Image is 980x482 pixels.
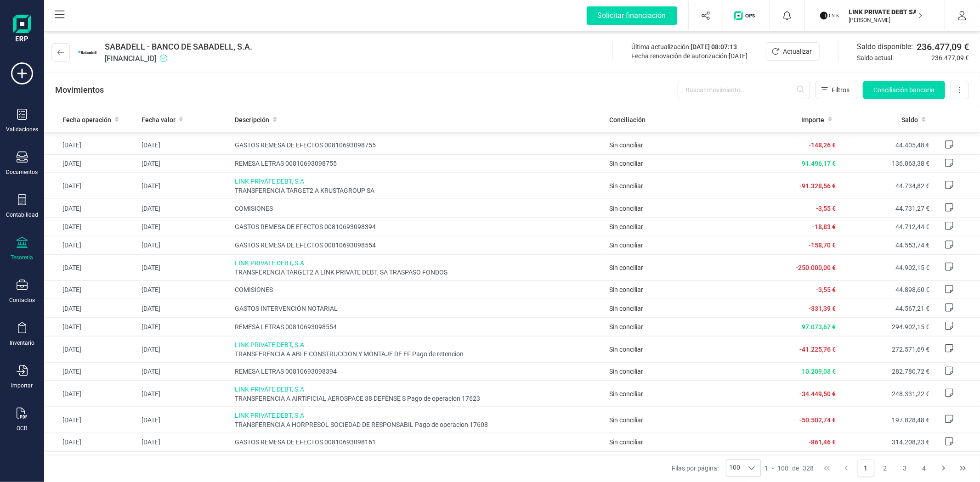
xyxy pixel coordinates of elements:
[691,43,737,50] span: [DATE] 08:07:13
[832,85,850,95] span: Filtros
[138,452,232,470] td: [DATE]
[809,241,836,249] span: -158,70 €
[816,205,836,212] span: -3,55 €
[839,318,933,336] td: 294.902,15 €
[44,336,138,362] td: [DATE]
[6,168,38,176] div: Documentos
[609,323,643,331] span: Sin conciliar
[138,362,232,381] td: [DATE]
[609,368,643,375] span: Sin conciliar
[849,7,923,17] p: LINK PRIVATE DEBT SA
[839,452,933,470] td: 386.040,20 €
[672,460,761,477] div: Filas por página:
[609,264,643,271] span: Sin conciliar
[235,437,602,447] span: GASTOS REMESA DE EFECTOS 00810693098161
[839,173,933,199] td: 44.734,82 €
[766,42,820,61] button: Actualizar
[802,323,836,331] span: 97.073,67 €
[138,173,232,199] td: [DATE]
[726,460,743,476] span: 100
[44,236,138,254] td: [DATE]
[9,297,35,304] div: Contactos
[105,53,252,64] span: [FINANCIAL_ID]
[802,115,825,124] span: Importe
[609,305,643,312] span: Sin conciliar
[235,340,602,349] span: LINK PRIVATE DEBT, S.A
[792,464,799,473] span: de
[235,285,602,294] span: COMISIONES
[142,115,176,124] span: Fecha valor
[138,154,232,173] td: [DATE]
[609,205,643,212] span: Sin conciliar
[631,51,748,61] div: Fecha renovación de autorización:
[138,136,232,154] td: [DATE]
[235,258,602,268] span: LINK PRIVATE DEBT, S.A
[839,154,933,173] td: 136.063,38 €
[631,42,748,51] div: Última actualización:
[44,299,138,318] td: [DATE]
[10,339,34,347] div: Inventario
[235,385,602,394] span: LINK PRIVATE DEBT, S.A
[13,15,31,44] img: Logo Finanedi
[44,433,138,451] td: [DATE]
[839,299,933,318] td: 44.567,21 €
[17,425,28,432] div: OCR
[138,299,232,318] td: [DATE]
[138,218,232,236] td: [DATE]
[138,236,232,254] td: [DATE]
[235,186,602,195] span: TRANSFERENCIA TARGET2 A KRUSTAGROUP SA
[877,460,894,477] button: Page 2
[235,411,602,420] span: LINK PRIVATE DEBT, S.A
[777,464,788,473] span: 100
[609,241,643,249] span: Sin conciliar
[235,304,602,313] span: GASTOS INTERVENCIÓN NOTARIAL
[609,141,643,149] span: Sin conciliar
[783,47,812,56] span: Actualizar
[11,382,33,389] div: Importar
[803,464,814,473] span: 328
[863,81,945,99] button: Conciliación bancaria
[62,115,111,124] span: Fecha operación
[235,222,602,231] span: GASTOS REMESA DE EFECTOS 00810693098394
[138,254,232,280] td: [DATE]
[839,280,933,299] td: 44.898,60 €
[235,268,602,277] span: TRANSFERENCIA TARGET2 A LINK PRIVATE DEBT, SA TRASPASO FONDOS
[609,160,643,167] span: Sin conciliar
[44,136,138,154] td: [DATE]
[138,280,232,299] td: [DATE]
[816,81,857,99] button: Filtros
[857,41,913,52] span: Saldo disponible:
[44,280,138,299] td: [DATE]
[44,452,138,470] td: [DATE]
[138,336,232,362] td: [DATE]
[11,254,34,261] div: Tesorería
[44,173,138,199] td: [DATE]
[857,460,875,477] button: Page 1
[896,460,913,477] button: Page 3
[609,416,643,424] span: Sin conciliar
[235,241,602,250] span: GASTOS REMESA DE EFECTOS 00810693098554
[799,346,836,353] span: -41.225,76 €
[839,381,933,407] td: 248.331,22 €
[729,52,748,60] span: [DATE]
[44,154,138,173] td: [DATE]
[816,1,934,30] button: LILINK PRIVATE DEBT SA[PERSON_NAME]
[901,115,918,124] span: Saldo
[839,236,933,254] td: 44.553,74 €
[873,85,935,95] span: Conciliación bancaria
[609,115,646,124] span: Conciliación
[729,1,764,30] button: Logo de OPS
[44,318,138,336] td: [DATE]
[849,17,923,24] p: [PERSON_NAME]
[235,349,602,359] span: TRANSFERENCIA A ABLE CONSTRUCCION Y MONTAJE DE EF Pago de retencion
[609,438,643,446] span: Sin conciliar
[917,40,969,53] span: 236.477,09 €
[765,464,814,473] div: -
[609,286,643,293] span: Sin conciliar
[954,460,972,477] button: Last Page
[44,362,138,381] td: [DATE]
[839,336,933,362] td: 272.571,69 €
[809,438,836,446] span: -861,46 €
[816,286,836,293] span: -3,55 €
[6,211,38,219] div: Contabilidad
